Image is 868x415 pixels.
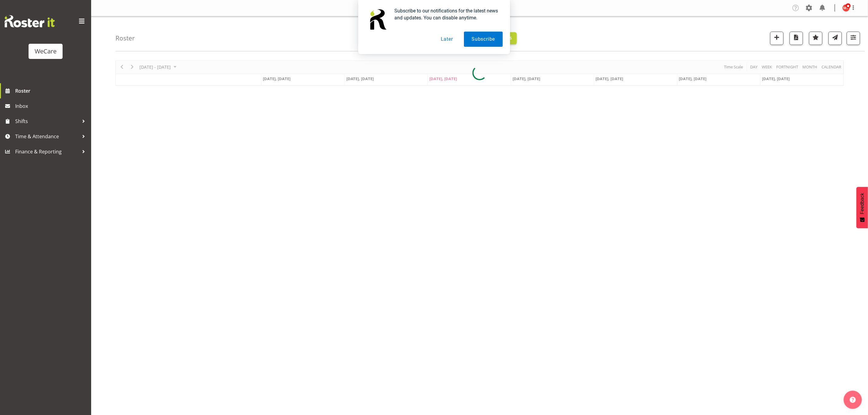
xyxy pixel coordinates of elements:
span: Roster [15,86,88,95]
button: Subscribe [464,32,503,47]
span: Shifts [15,117,79,126]
button: Feedback - Show survey [856,187,868,228]
button: Later [433,32,461,47]
div: Subscribe to our notifications for the latest news and updates. You can disable anytime. [390,7,503,21]
span: Inbox [15,101,88,111]
img: help-xxl-2.png [850,397,856,403]
span: Time & Attendance [15,132,79,141]
span: Finance & Reporting [15,147,79,156]
img: notification icon [365,7,390,32]
span: Feedback [859,193,865,214]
